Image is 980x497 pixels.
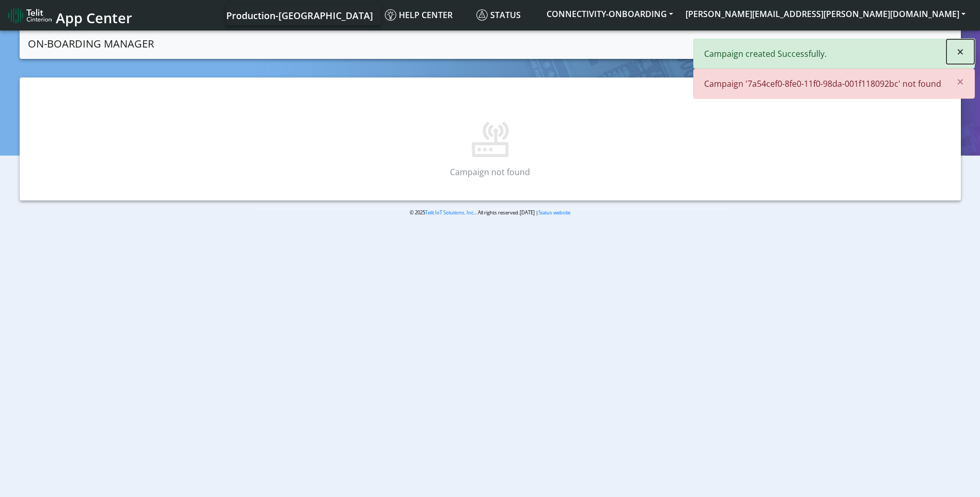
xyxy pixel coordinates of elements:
[425,209,475,216] a: Telit IoT Solutions, Inc.
[946,69,974,94] button: Close
[34,166,947,178] p: Campaign not found
[679,5,972,23] button: [PERSON_NAME][EMAIL_ADDRESS][PERSON_NAME][DOMAIN_NAME]
[704,48,941,60] p: Campaign created Successfully.
[457,91,523,158] img: Campaign not found
[226,5,372,25] a: Your current platform instance
[476,9,488,21] img: status.svg
[870,33,953,53] a: Create campaign
[28,34,154,54] a: On-Boarding Manager
[385,9,396,21] img: knowledge.svg
[226,9,373,22] span: Production-[GEOGRAPHIC_DATA]
[8,4,131,26] a: App Center
[538,209,570,216] a: Status website
[957,43,964,60] span: ×
[957,73,964,90] span: ×
[472,5,540,25] a: Status
[385,9,453,21] span: Help center
[56,8,132,27] span: App Center
[381,5,472,25] a: Help center
[946,39,974,64] button: Close
[476,9,521,21] span: Status
[540,5,679,23] button: CONNECTIVITY-ONBOARDING
[815,33,870,53] a: Campaigns
[8,7,52,24] img: logo-telit-cinterion-gw-new.png
[253,209,727,216] p: © 2025 . All rights reserved.[DATE] |
[704,77,941,90] p: Campaign '7a54cef0-8fe0-11f0-98da-001f118092bc' not found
